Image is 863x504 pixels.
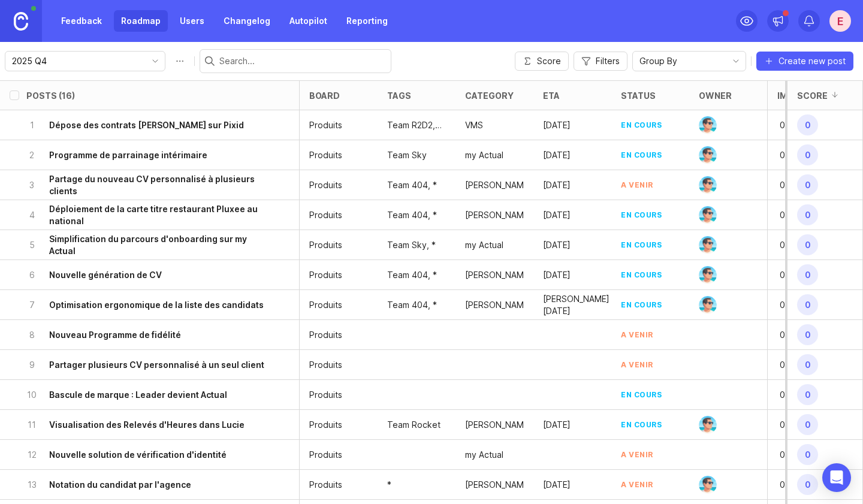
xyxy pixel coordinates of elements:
[114,10,168,32] a: Roadmap
[797,114,818,135] span: 0
[621,449,653,460] div: a venir
[26,359,37,371] p: 9
[49,299,264,311] h6: Optimisation ergonomique de la liste des candidats
[26,410,265,439] button: 11Visualisation des Relevés d'Heures dans Lucie
[543,149,571,161] p: [DATE]
[465,269,524,281] p: [PERSON_NAME]
[777,267,814,283] p: 0
[49,359,264,371] h6: Partager plusieurs CV personnalisé à un seul client
[465,179,524,191] p: [PERSON_NAME]
[797,324,818,345] span: 0
[309,91,340,100] div: board
[49,389,227,401] h6: Bascule de marque : Leader devient Actual
[49,449,227,461] h6: Nouvelle solution de vérification d'identité
[639,55,677,68] span: Group By
[309,479,342,491] p: Produits
[26,299,37,311] p: 7
[26,200,265,230] button: 4Déploiement de la carte titre restaurant Pluxee au national
[699,116,717,134] img: Benjamin Hareau
[621,150,662,160] div: en cours
[387,119,446,131] p: Team R2D2, Team Rocket, *
[699,146,717,164] img: Benjamin Hareau
[699,296,717,314] img: Benjamin Hareau
[309,359,342,371] div: Produits
[309,239,342,251] div: Produits
[543,269,571,281] p: [DATE]
[621,479,653,490] div: a venir
[465,209,524,221] p: [PERSON_NAME]
[309,449,342,461] p: Produits
[777,476,814,493] p: 0
[543,119,571,131] p: [DATE]
[465,91,514,100] div: category
[699,206,717,224] img: Benjamin Hareau
[387,149,427,161] p: Team Sky
[777,177,814,194] p: 0
[173,10,212,32] a: Users
[49,119,244,131] h6: Dépose des contrats [PERSON_NAME] sur Pixid
[465,299,524,311] p: [PERSON_NAME]
[699,476,717,494] img: Benjamin Hareau
[777,117,814,134] p: 0
[26,91,75,100] div: Posts (16)
[26,320,265,349] button: 8Nouveau Programme de fidélité
[26,209,37,221] p: 4
[26,389,37,401] p: 10
[699,416,717,434] img: Benjamin Hareau
[26,239,37,251] p: 5
[309,209,342,221] div: Produits
[216,10,277,32] a: Changelog
[465,419,524,431] div: Lucie
[309,119,342,131] p: Produits
[465,209,524,221] div: Lucie
[543,479,571,491] p: [DATE]
[621,300,662,310] div: en cours
[26,179,37,191] p: 3
[699,91,732,100] div: owner
[797,91,828,100] div: Score
[309,299,342,311] p: Produits
[777,387,814,403] p: 0
[777,297,814,313] p: 0
[797,174,818,195] span: 0
[797,354,818,375] span: 0
[465,299,524,311] div: Lucie
[574,52,627,71] button: Filters
[465,119,483,131] div: VMS
[621,210,662,220] div: en cours
[26,350,265,379] button: 9Partager plusieurs CV personnalisé à un seul client
[465,149,503,161] p: my Actual
[5,51,165,71] div: toggle menu
[49,233,265,257] h6: Simplification du parcours d'onboarding sur my Actual
[543,91,560,100] div: eta
[387,179,437,191] p: Team 404, *
[726,56,746,66] svg: toggle icon
[387,299,437,311] div: Team 404, *
[465,419,524,431] p: [PERSON_NAME]
[387,269,437,281] p: Team 404, *
[543,293,609,317] p: [PERSON_NAME][DATE]
[797,204,818,225] span: 0
[387,239,436,251] p: Team Sky, *
[387,209,437,221] p: Team 404, *
[309,419,342,431] p: Produits
[26,140,265,170] button: 2Programme de parrainage intérimaire
[26,260,265,289] button: 6Nouvelle génération de CV
[797,444,818,465] span: 0
[26,440,265,469] button: 12Nouvelle solution de vérification d'identité
[339,10,395,32] a: Reporting
[621,240,662,250] div: en cours
[621,420,662,430] div: en cours
[309,329,342,341] p: Produits
[465,239,503,251] p: my Actual
[699,176,717,194] img: Benjamin Hareau
[699,266,717,284] img: Benjamin Hareau
[797,414,818,435] span: 0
